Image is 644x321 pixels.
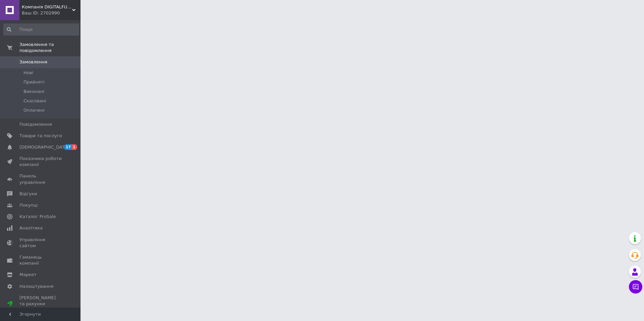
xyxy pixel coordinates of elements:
[23,79,44,85] span: Прийняті
[3,23,79,36] input: Пошук
[23,89,44,95] span: Виконані
[19,191,37,197] span: Відгуки
[19,133,62,139] span: Товари та послуги
[19,214,56,220] span: Каталог ProSale
[19,121,52,127] span: Повідомлення
[19,283,54,289] span: Налаштування
[19,307,62,313] div: Prom мікс 1 000
[19,59,47,65] span: Замовлення
[23,107,45,113] span: Оплачені
[19,173,62,185] span: Панель управління
[22,4,72,10] span: Компанія DIGITALFURY - виробник ігрових та професійних комп'ютерів класу преміум.
[629,280,642,293] button: Чат з покупцем
[19,202,38,208] span: Покупці
[23,98,46,104] span: Скасовані
[22,10,80,16] div: Ваш ID: 2702990
[19,156,62,168] span: Показники роботи компанії
[23,70,33,76] span: Нові
[19,225,43,231] span: Аналітика
[19,42,80,54] span: Замовлення та повідомлення
[19,295,62,313] span: [PERSON_NAME] та рахунки
[72,144,77,150] span: 1
[19,254,62,266] span: Гаманець компанії
[19,237,62,249] span: Управління сайтом
[64,144,72,150] span: 17
[19,144,69,150] span: [DEMOGRAPHIC_DATA]
[19,272,37,278] span: Маркет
